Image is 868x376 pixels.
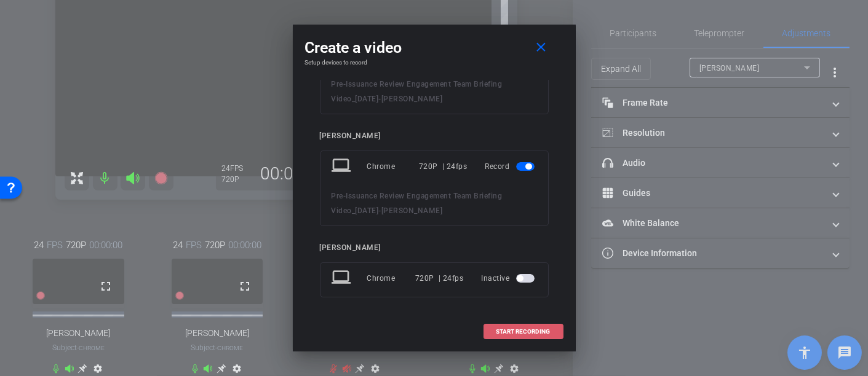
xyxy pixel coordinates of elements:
[320,243,549,253] div: [PERSON_NAME]
[484,324,563,339] button: START RECORDING
[485,155,537,178] div: Record
[379,95,382,103] span: -
[381,206,443,215] span: [PERSON_NAME]
[482,267,537,289] div: Inactive
[496,329,551,335] span: START RECORDING
[533,40,549,55] mat-icon: close
[419,155,468,178] div: 720P | 24fps
[332,192,503,215] span: Pre-Issuance Review Engagement Team Briefing Video_[DATE]
[379,206,382,215] span: -
[305,59,563,66] h4: Setup devices to record
[367,267,416,289] div: Chrome
[305,37,563,59] div: Create a video
[332,155,354,178] mat-icon: laptop
[367,155,420,178] div: Chrome
[332,267,354,289] mat-icon: laptop
[332,80,503,103] span: Pre-Issuance Review Engagement Team Briefing Video_[DATE]
[381,95,443,103] span: [PERSON_NAME]
[320,131,549,141] div: [PERSON_NAME]
[415,267,464,289] div: 720P | 24fps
